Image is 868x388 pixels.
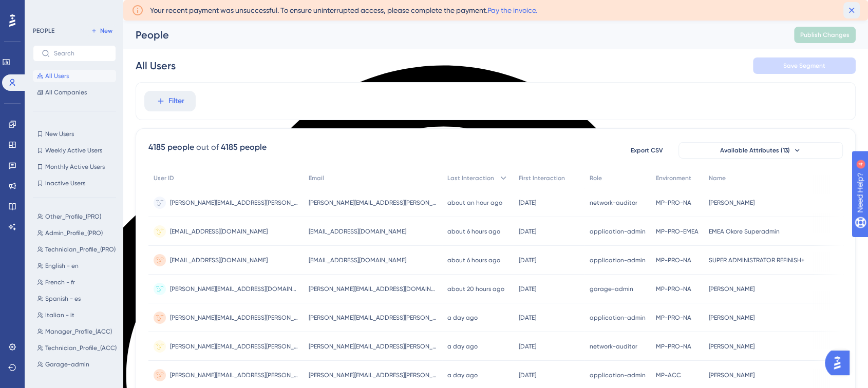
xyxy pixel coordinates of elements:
[656,285,691,293] span: MP-PRO-NA
[45,229,103,237] span: Admin_Profile_(PRO)
[309,285,437,293] span: [PERSON_NAME][EMAIL_ADDRESS][DOMAIN_NAME]
[33,309,122,321] button: Italian - it
[519,343,536,350] time: [DATE]
[631,146,663,154] span: Export CSV
[54,50,107,57] input: Search
[590,285,633,293] span: garage-admin
[590,371,646,379] span: application-admin
[447,199,502,206] time: about an hour ago
[309,314,437,322] span: [PERSON_NAME][EMAIL_ADDRESS][PERSON_NAME][DOMAIN_NAME]
[590,342,637,351] span: network-auditor
[709,174,726,182] span: Name
[33,276,122,288] button: French - fr
[783,62,825,70] span: Save Segment
[519,314,536,321] time: [DATE]
[794,27,856,43] button: Publish Changes
[170,227,268,236] span: [EMAIL_ADDRESS][DOMAIN_NAME]
[33,358,122,371] button: Garage-admin
[447,228,500,235] time: about 6 hours ago
[100,27,112,35] span: New
[309,199,437,207] span: [PERSON_NAME][EMAIL_ADDRESS][PERSON_NAME][DOMAIN_NAME]
[33,293,122,305] button: Spanish - es
[45,295,81,303] span: Spanish - es
[170,342,298,351] span: [PERSON_NAME][EMAIL_ADDRESS][PERSON_NAME][DOMAIN_NAME]
[447,372,478,379] time: a day ago
[33,70,116,82] button: All Users
[170,285,298,293] span: [PERSON_NAME][EMAIL_ADDRESS][DOMAIN_NAME]
[150,4,537,16] span: Your recent payment was unsuccessful. To ensure uninterrupted access, please complete the payment.
[168,95,184,107] span: Filter
[170,256,268,264] span: [EMAIL_ADDRESS][DOMAIN_NAME]
[447,343,478,350] time: a day ago
[519,228,536,235] time: [DATE]
[170,371,298,379] span: [PERSON_NAME][EMAIL_ADDRESS][PERSON_NAME][DOMAIN_NAME]
[519,285,536,293] time: [DATE]
[33,342,122,354] button: Technician_Profile_(ACC)
[24,3,64,15] span: Need Help?
[309,342,437,351] span: [PERSON_NAME][EMAIL_ADDRESS][PERSON_NAME][DOMAIN_NAME]
[33,144,116,157] button: Weekly Active Users
[678,142,843,159] button: Available Attributes (13)
[45,72,69,80] span: All Users
[170,314,298,322] span: [PERSON_NAME][EMAIL_ADDRESS][PERSON_NAME][DOMAIN_NAME]
[154,174,174,182] span: User ID
[87,25,116,37] button: New
[33,325,122,338] button: Manager_Profile_(ACC)
[590,227,646,236] span: application-admin
[656,314,691,322] span: MP-PRO-NA
[656,174,691,182] span: Environment
[447,257,500,264] time: about 6 hours ago
[590,314,646,322] span: application-admin
[45,179,85,187] span: Inactive Users
[170,199,298,207] span: [PERSON_NAME][EMAIL_ADDRESS][PERSON_NAME][DOMAIN_NAME]
[45,262,79,270] span: English - en
[33,177,116,189] button: Inactive Users
[148,141,194,153] div: 4185 people
[709,199,754,207] span: [PERSON_NAME]
[709,227,780,236] span: EMEA Okore Superadmin
[33,128,116,140] button: New Users
[309,256,406,264] span: [EMAIL_ADDRESS][DOMAIN_NAME]
[136,59,176,73] div: All Users
[709,371,754,379] span: [PERSON_NAME]
[71,5,74,13] div: 4
[45,146,102,154] span: Weekly Active Users
[309,174,324,182] span: Email
[45,163,105,171] span: Monthly Active Users
[136,28,768,42] div: People
[656,227,699,236] span: MP-PRO-EMEA
[45,360,89,368] span: Garage-admin
[45,278,75,286] span: French - fr
[45,130,74,138] span: New Users
[709,342,754,351] span: [PERSON_NAME]
[45,88,87,96] span: All Companies
[33,27,54,35] div: PEOPLE
[487,6,537,14] a: Pay the invoice.
[590,199,637,207] span: network-auditor
[33,260,122,272] button: English - en
[590,174,602,182] span: Role
[33,243,122,256] button: Technician_Profile_(PRO)
[709,314,754,322] span: [PERSON_NAME]
[753,57,856,74] button: Save Segment
[33,210,122,223] button: Other_Profile_(PRO)
[519,257,536,264] time: [DATE]
[720,146,790,154] span: Available Attributes (13)
[33,161,116,173] button: Monthly Active Users
[656,199,691,207] span: MP-PRO-NA
[309,371,437,379] span: [PERSON_NAME][EMAIL_ADDRESS][PERSON_NAME][DOMAIN_NAME]
[519,174,565,182] span: First Interaction
[709,256,805,264] span: SUPER ADMINISTRATOR REFINISH+
[519,372,536,379] time: [DATE]
[447,314,478,321] time: a day ago
[309,227,406,236] span: [EMAIL_ADDRESS][DOMAIN_NAME]
[196,141,219,153] div: out of
[825,347,856,378] iframe: UserGuiding AI Assistant Launcher
[656,342,691,351] span: MP-PRO-NA
[621,142,672,159] button: Export CSV
[590,256,646,264] span: application-admin
[800,31,850,39] span: Publish Changes
[656,371,681,379] span: MP-ACC
[656,256,691,264] span: MP-PRO-NA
